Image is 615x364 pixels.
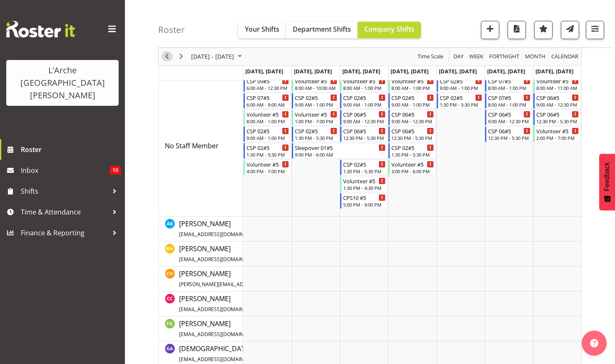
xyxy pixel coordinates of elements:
[176,52,187,62] button: Next
[391,67,428,75] span: [DATE], [DATE]
[536,85,579,91] div: 8:00 AM - 11:00 AM
[179,344,303,364] a: [DEMOGRAPHIC_DATA][PERSON_NAME][EMAIL_ADDRESS][DOMAIN_NAME]
[286,22,358,38] button: Department Shifts
[295,118,337,125] div: 1:00 PM - 7:00 PM
[599,154,615,210] button: Feedback - Show survey
[342,67,380,75] span: [DATE], [DATE]
[536,135,579,141] div: 2:00 PM - 7:00 PM
[417,52,444,62] span: Time Scale
[343,193,386,202] div: CPS10 #5
[391,77,434,85] div: Volunteer #5
[343,93,386,102] div: CSP 02#5
[453,52,464,62] span: Day
[340,110,388,125] div: No Staff Member"s event - CSP 06#5 Begin From Wednesday, August 27, 2025 at 9:00:00 AM GMT+12:00 ...
[246,168,289,175] div: 4:00 PM - 7:00 PM
[440,93,482,102] div: CSP 02#5
[391,143,434,152] div: CSP 02#5
[524,52,547,62] button: Timeline Month
[485,110,533,125] div: No Staff Member"s event - CSP 06#5 Begin From Saturday, August 30, 2025 at 9:00:00 AM GMT+12:00 E...
[340,176,388,192] div: No Staff Member"s event - Volunteer #5 Begin From Wednesday, August 27, 2025 at 1:30:00 PM GMT+12...
[388,93,436,109] div: No Staff Member"s event - CSP 02#5 Begin From Thursday, August 28, 2025 at 9:00:00 AM GMT+12:00 E...
[534,21,553,39] button: Highlight an important date within the roster.
[416,52,445,62] button: Time Scale
[295,85,337,91] div: 8:00 AM - 10:00 AM
[246,118,289,125] div: 8:00 AM - 1:00 PM
[179,294,298,314] a: [PERSON_NAME][EMAIL_ADDRESS][DOMAIN_NAME]
[488,101,530,108] div: 8:00 AM - 1:00 PM
[536,101,579,108] div: 9:00 AM - 12:30 PM
[179,331,262,338] span: [EMAIL_ADDRESS][DOMAIN_NAME]
[292,110,339,125] div: No Staff Member"s event - Volunteer #5 Begin From Tuesday, August 26, 2025 at 1:00:00 PM GMT+12:0...
[246,160,289,168] div: Volunteer #5
[440,85,482,91] div: 9:00 AM - 1:00 PM
[391,160,434,168] div: Volunteer #5
[536,110,579,118] div: CSP 06#5
[188,48,247,65] div: August 25 - 31, 2025
[179,269,373,288] span: [PERSON_NAME]
[245,25,279,34] span: Your Shifts
[364,25,414,34] span: Company Shifts
[488,118,530,125] div: 9:00 AM - 12:30 PM
[452,52,465,62] button: Timeline Day
[488,77,530,85] div: CSP 07#5
[179,219,295,239] a: [PERSON_NAME][EMAIL_ADDRESS][DOMAIN_NAME]
[340,160,388,175] div: No Staff Member"s event - CSP 02#5 Begin From Wednesday, August 27, 2025 at 1:30:00 PM GMT+12:00 ...
[437,93,484,109] div: No Staff Member"s event - CSP 02#5 Begin From Friday, August 29, 2025 at 1:30:00 PM GMT+12:00 End...
[343,135,386,141] div: 12:30 PM - 5:30 PM
[340,93,388,109] div: No Staff Member"s event - CSP 02#5 Begin From Wednesday, August 27, 2025 at 9:00:00 AM GMT+12:00 ...
[165,141,219,150] span: No Staff Member
[244,126,291,142] div: No Staff Member"s event - CSP 02#5 Begin From Monday, August 25, 2025 at 9:00:00 AM GMT+12:00 End...
[533,110,581,125] div: No Staff Member"s event - CSP 06#5 Begin From Sunday, August 31, 2025 at 12:30:00 PM GMT+12:00 En...
[536,118,579,125] div: 12:30 PM - 5:30 PM
[159,75,243,217] td: No Staff Member resource
[179,356,262,363] span: [EMAIL_ADDRESS][DOMAIN_NAME]
[343,85,386,91] div: 8:00 AM - 1:00 PM
[488,127,530,135] div: CSP 06#5
[485,93,533,109] div: No Staff Member"s event - CSP 07#5 Begin From Saturday, August 30, 2025 at 8:00:00 AM GMT+12:00 E...
[21,143,121,156] span: Roster
[246,135,289,141] div: 9:00 AM - 1:00 PM
[160,48,174,65] div: previous period
[536,77,579,85] div: Volunteer #5
[159,317,243,342] td: Faustina Gaensicke resource
[162,52,173,62] button: Previous
[468,52,484,62] span: Week
[343,77,386,85] div: Volunteer #5
[246,143,289,152] div: CSP 02#5
[295,127,337,135] div: CSP 02#5
[550,52,580,62] button: Month
[561,21,579,39] button: Send a list of all shifts for the selected filtered period to all rostered employees.
[179,281,340,288] span: [PERSON_NAME][EMAIL_ADDRESS][DOMAIN_NAME][PERSON_NAME]
[244,93,291,109] div: No Staff Member"s event - CSP 07#5 Begin From Monday, August 25, 2025 at 6:00:00 AM GMT+12:00 End...
[340,193,388,209] div: No Staff Member"s event - CPS10 #5 Begin From Wednesday, August 27, 2025 at 5:00:00 PM GMT+12:00 ...
[179,244,295,263] span: [PERSON_NAME]
[487,67,525,75] span: [DATE], [DATE]
[295,77,337,85] div: Volunteer #5
[179,256,262,263] span: [EMAIL_ADDRESS][DOMAIN_NAME]
[358,22,421,38] button: Company Shifts
[391,151,434,158] div: 1:30 PM - 5:30 PM
[388,143,436,159] div: No Staff Member"s event - CSP 02#5 Begin From Thursday, August 28, 2025 at 1:30:00 PM GMT+12:00 E...
[508,21,526,39] button: Download a PDF of the roster according to the set date range.
[15,64,110,102] div: L'Arche [GEOGRAPHIC_DATA][PERSON_NAME]
[343,177,386,185] div: Volunteer #5
[190,52,235,62] span: [DATE] - [DATE]
[295,135,337,141] div: 1:30 PM - 5:30 PM
[295,110,337,118] div: Volunteer #5
[246,127,289,135] div: CSP 02#5
[165,141,219,151] a: No Staff Member
[21,206,108,218] span: Time & Attendance
[533,76,581,92] div: No Staff Member"s event - Volunteer #5 Begin From Sunday, August 31, 2025 at 8:00:00 AM GMT+12:00...
[21,227,108,239] span: Finance & Reporting
[586,21,604,39] button: Filter Shifts
[485,126,533,142] div: No Staff Member"s event - CSP 06#5 Begin From Saturday, August 30, 2025 at 12:30:00 PM GMT+12:00 ...
[343,118,386,125] div: 9:00 AM - 12:30 PM
[343,110,386,118] div: CSP 06#5
[295,151,386,158] div: 9:00 PM - 6:00 AM
[246,110,289,118] div: Volunteer #5
[179,319,298,339] a: [PERSON_NAME][EMAIL_ADDRESS][DOMAIN_NAME]
[179,219,295,238] span: [PERSON_NAME]
[292,126,339,142] div: No Staff Member"s event - CSP 02#5 Begin From Tuesday, August 26, 2025 at 1:30:00 PM GMT+12:00 En...
[391,101,434,108] div: 9:00 AM - 1:00 PM
[110,166,121,175] span: 10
